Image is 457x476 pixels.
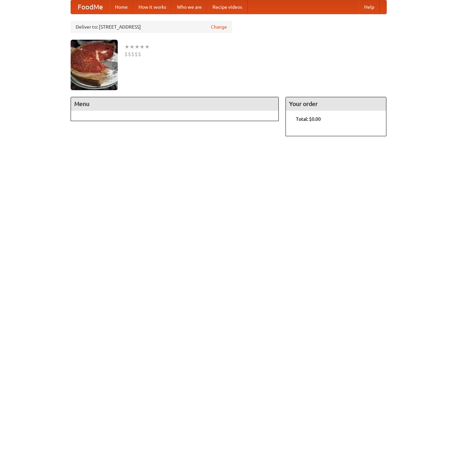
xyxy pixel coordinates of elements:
a: Home [110,0,133,14]
li: ★ [145,43,150,50]
li: $ [138,50,141,58]
li: ★ [135,43,140,50]
li: $ [124,50,128,58]
li: ★ [129,43,135,50]
a: FoodMe [71,0,110,14]
img: angular.jpg [71,40,118,90]
b: Total: $0.00 [296,116,321,122]
a: How it works [133,0,172,14]
a: Who we are [172,0,207,14]
a: Change [211,24,227,30]
li: $ [135,50,138,58]
a: Help [359,0,380,14]
li: ★ [140,43,145,50]
li: ★ [124,43,129,50]
a: Recipe videos [207,0,247,14]
h4: Your order [286,97,386,111]
li: $ [131,50,135,58]
li: $ [128,50,131,58]
h4: Menu [71,97,279,111]
div: Deliver to: [STREET_ADDRESS] [71,21,232,33]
